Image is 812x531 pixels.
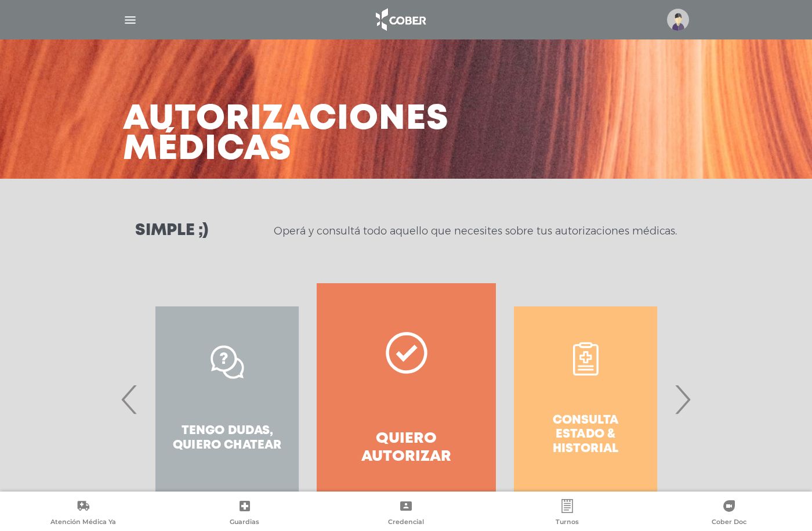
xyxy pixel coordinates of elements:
[338,430,475,466] h4: Quiero autorizar
[487,499,648,529] a: Turnos
[123,104,449,165] h3: Autorizaciones médicas
[274,224,677,238] p: Operá y consultá todo aquello que necesites sobre tus autorizaciones médicas.
[164,499,325,529] a: Guardias
[712,518,746,528] span: Cober Doc
[50,518,116,528] span: Atención Médica Ya
[118,368,141,431] span: Previous
[648,499,810,529] a: Cober Doc
[667,9,689,31] img: profile-placeholder.svg
[135,223,208,239] h3: Simple ;)
[556,518,579,528] span: Turnos
[317,283,496,515] a: Quiero autorizar
[2,499,164,529] a: Atención Médica Ya
[671,368,694,431] span: Next
[123,13,137,27] img: Cober_menu-lines-white.svg
[325,499,487,529] a: Credencial
[230,518,259,528] span: Guardias
[388,518,424,528] span: Credencial
[369,6,430,34] img: logo_cober_home-white.png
